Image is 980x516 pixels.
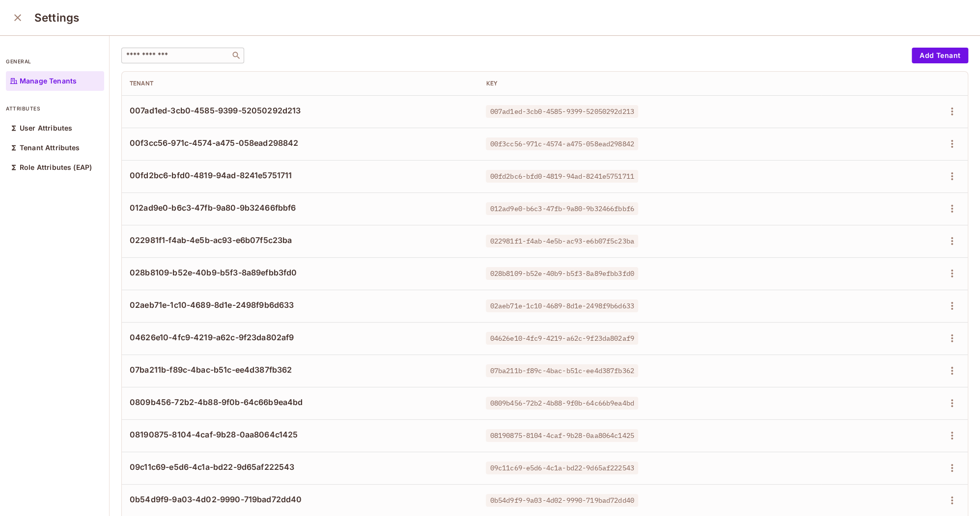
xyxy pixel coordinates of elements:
span: 04626e10-4fc9-4219-a62c-9f23da802af9 [486,332,638,345]
span: 0809b456-72b2-4b88-9f0b-64c66b9ea4bd [130,397,470,407]
span: 012ad9e0-b6c3-47fb-9a80-9b32466fbbf6 [486,202,638,215]
span: 022981f1-f4ab-4e5b-ac93-e6b07f5c23ba [486,235,638,247]
span: 028b8109-b52e-40b9-b5f3-8a89efbb3fd0 [130,267,470,278]
span: 00fd2bc6-bfd0-4819-94ad-8241e5751711 [486,170,638,183]
span: 08190875-8104-4caf-9b28-0aa8064c1425 [130,429,470,440]
p: general [6,57,104,65]
span: 00f3cc56-971c-4574-a475-058ead298842 [486,137,638,150]
button: Add Tenant [912,48,968,63]
span: 0b54d9f9-9a03-4d02-9990-719bad72dd40 [486,494,638,507]
span: 00fd2bc6-bfd0-4819-94ad-8241e5751711 [130,170,470,181]
p: attributes [6,105,104,112]
span: 09c11c69-e5d6-4c1a-bd22-9d65af222543 [130,462,470,472]
span: 0809b456-72b2-4b88-9f0b-64c66b9ea4bd [486,397,638,409]
span: 012ad9e0-b6c3-47fb-9a80-9b32466fbbf6 [130,202,470,213]
span: 08190875-8104-4caf-9b28-0aa8064c1425 [486,429,638,442]
span: 007ad1ed-3cb0-4585-9399-52050292d213 [486,105,638,118]
span: 09c11c69-e5d6-4c1a-bd22-9d65af222543 [486,462,638,474]
span: 007ad1ed-3cb0-4585-9399-52050292d213 [130,105,470,116]
span: 028b8109-b52e-40b9-b5f3-8a89efbb3fd0 [486,267,638,280]
span: 022981f1-f4ab-4e5b-ac93-e6b07f5c23ba [130,235,470,245]
button: close [8,8,28,27]
span: 0b54d9f9-9a03-4d02-9990-719bad72dd40 [130,494,470,505]
div: Tenant [130,80,470,87]
span: 02aeb71e-1c10-4689-8d1e-2498f9b6d633 [130,299,470,310]
span: 07ba211b-f89c-4bac-b51c-ee4d387fb362 [130,364,470,375]
div: Key [486,80,813,87]
p: Role Attributes (EAP) [20,163,92,171]
h3: Settings [34,11,79,25]
span: 00f3cc56-971c-4574-a475-058ead298842 [130,137,470,148]
span: 02aeb71e-1c10-4689-8d1e-2498f9b6d633 [486,299,638,312]
p: User Attributes [20,124,72,132]
span: 04626e10-4fc9-4219-a62c-9f23da802af9 [130,332,470,343]
p: Tenant Attributes [20,144,80,152]
span: 07ba211b-f89c-4bac-b51c-ee4d387fb362 [486,364,638,377]
p: Manage Tenants [20,77,77,85]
